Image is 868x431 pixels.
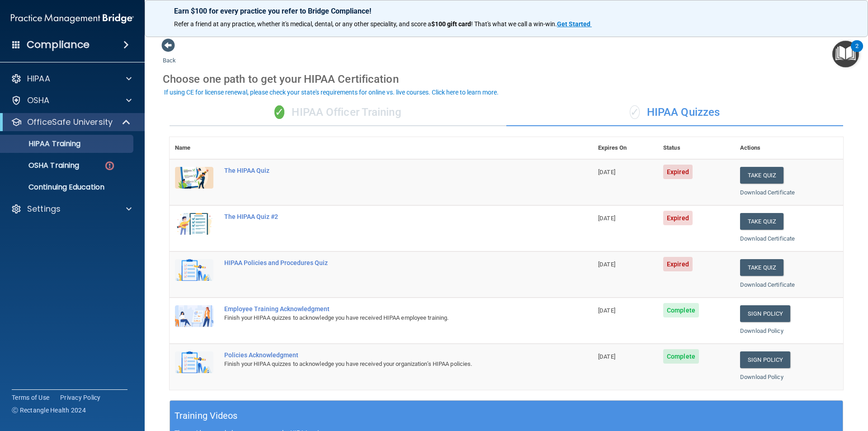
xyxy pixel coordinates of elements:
[598,307,615,314] span: [DATE]
[832,41,859,67] button: Open Resource Center, 2 new notifications
[598,215,615,222] span: [DATE]
[27,204,61,214] p: Settings
[12,406,86,415] span: Ⓒ Rectangle Health 2024
[11,9,134,28] img: PMB logo
[163,88,500,97] button: If using CE for license renewal, please check your state's requirements for online vs. live cours...
[224,305,547,313] div: Employee Training Acknowledgment
[663,349,699,364] span: Complete
[740,374,783,380] a: Download Policy
[170,137,219,159] th: Name
[740,213,783,230] button: Take Quiz
[663,211,693,225] span: Expired
[104,160,115,171] img: danger-circle.6113f641.png
[11,95,132,106] a: OSHA
[740,189,795,196] a: Download Certificate
[6,139,80,148] p: HIPAA Training
[174,7,839,15] p: Earn $100 for every practice you refer to Bridge Compliance!
[11,117,131,128] a: OfficeSafe University
[164,89,499,95] div: If using CE for license renewal, please check your state's requirements for online vs. live cours...
[224,351,547,359] div: Policies Acknowledgment
[163,46,176,64] a: Back
[630,105,640,119] span: ✓
[740,167,783,184] button: Take Quiz
[740,259,783,276] button: Take Quiz
[598,261,615,268] span: [DATE]
[224,359,547,369] div: Finish your HIPAA quizzes to acknowledge you have received your organization’s HIPAA policies.
[506,99,843,126] div: HIPAA Quizzes
[224,167,547,174] div: The HIPAA Quiz
[557,20,592,28] a: Get Started
[27,117,113,128] p: OfficeSafe University
[663,303,699,317] span: Complete
[60,393,101,402] a: Privacy Policy
[175,408,238,424] h5: Training Videos
[735,137,843,159] th: Actions
[27,95,50,106] p: OSHA
[27,73,50,84] p: HIPAA
[740,327,783,334] a: Download Policy
[224,259,547,266] div: HIPAA Policies and Procedures Quiz
[663,257,693,271] span: Expired
[224,213,547,220] div: The HIPAA Quiz #2
[12,393,49,402] a: Terms of Use
[274,105,284,119] span: ✓
[224,313,547,323] div: Finish your HIPAA quizzes to acknowledge you have received HIPAA employee training.
[557,20,590,28] strong: Get Started
[740,281,795,288] a: Download Certificate
[593,137,658,159] th: Expires On
[658,137,735,159] th: Status
[740,235,795,242] a: Download Certificate
[471,20,557,28] span: ! That's what we call a win-win.
[6,161,79,170] p: OSHA Training
[6,183,129,192] p: Continuing Education
[163,66,850,92] div: Choose one path to get your HIPAA Certification
[855,46,859,58] div: 2
[11,73,132,84] a: HIPAA
[740,351,790,368] a: Sign Policy
[11,204,132,214] a: Settings
[598,169,615,175] span: [DATE]
[740,305,790,322] a: Sign Policy
[431,20,471,28] strong: $100 gift card
[598,353,615,360] span: [DATE]
[663,165,693,179] span: Expired
[170,99,506,126] div: HIPAA Officer Training
[27,38,90,51] h4: Compliance
[174,20,431,28] span: Refer a friend at any practice, whether it's medical, dental, or any other speciality, and score a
